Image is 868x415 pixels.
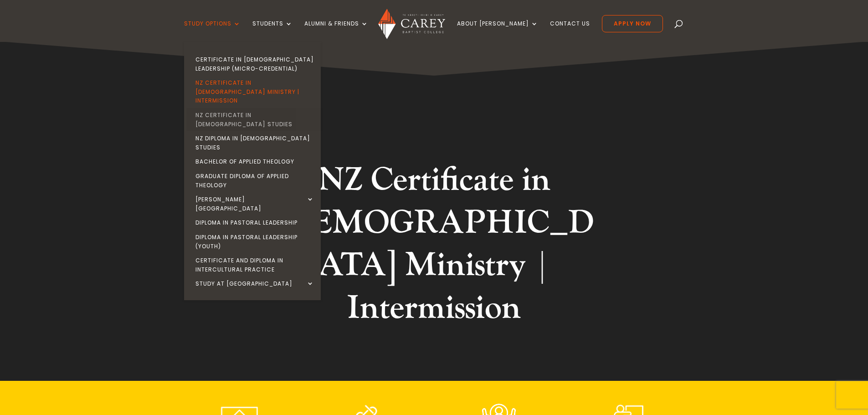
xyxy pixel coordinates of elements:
a: Graduate Diploma of Applied Theology [186,169,323,192]
img: Carey Baptist College [378,9,445,39]
a: Contact Us [550,20,590,42]
a: Study Options [184,20,241,42]
a: NZ Certificate in [DEMOGRAPHIC_DATA] Ministry | Intermission [186,76,323,108]
a: Bachelor of Applied Theology [186,154,323,169]
a: NZ Diploma in [DEMOGRAPHIC_DATA] Studies [186,131,323,154]
a: Students [252,20,293,42]
a: Diploma in Pastoral Leadership (Youth) [186,230,323,253]
a: About [PERSON_NAME] [457,20,538,42]
a: Apply Now [602,15,663,32]
a: Alumni & Friends [304,20,368,42]
a: Certificate and Diploma in Intercultural Practice [186,253,323,277]
a: NZ Certificate in [DEMOGRAPHIC_DATA] Studies [186,108,323,131]
a: Certificate in [DEMOGRAPHIC_DATA] Leadership (Micro-credential) [186,52,323,76]
a: [PERSON_NAME][GEOGRAPHIC_DATA] [186,192,323,215]
h1: NZ Certificate in [DEMOGRAPHIC_DATA] Ministry | Intermission [263,159,605,334]
a: Diploma in Pastoral Leadership [186,215,323,230]
a: Study at [GEOGRAPHIC_DATA] [186,277,323,291]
